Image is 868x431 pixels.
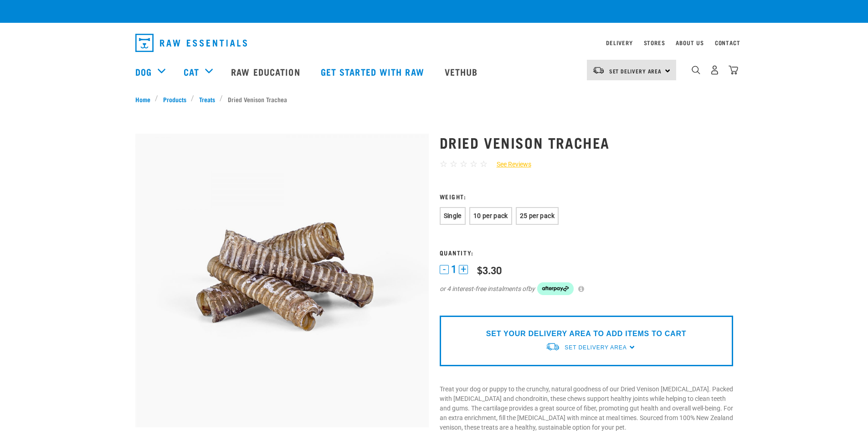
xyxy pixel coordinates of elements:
a: Contact [715,41,740,44]
a: Raw Education [222,53,311,90]
span: ☆ [470,159,478,169]
a: Vethub [436,53,489,90]
img: Raw Essentials Logo [135,34,247,52]
p: SET YOUR DELIVERY AREA TO ADD ITEMS TO CART [486,328,686,339]
nav: breadcrumbs [135,94,733,104]
a: Cat [184,65,199,78]
a: Home [135,94,155,104]
button: - [440,265,449,274]
a: See Reviews [488,160,531,169]
span: Set Delivery Area [565,344,627,351]
a: Stores [644,41,665,44]
img: user.png [710,65,719,75]
span: 10 per pack [473,212,508,219]
span: Set Delivery Area [609,69,662,73]
h3: Weight: [440,193,733,200]
button: + [459,265,468,274]
button: 25 per pack [516,207,559,225]
span: 1 [451,265,457,274]
div: $3.30 [477,264,502,275]
img: home-icon-1@2x.png [692,66,700,74]
span: Single [444,212,462,219]
a: Products [158,94,191,104]
span: ☆ [480,159,488,169]
button: 10 per pack [469,207,512,225]
img: Stack of treats for pets including venison trachea [135,134,429,427]
span: ☆ [450,159,457,169]
a: Treats [194,94,220,104]
img: van-moving.png [545,342,560,352]
span: 25 per pack [520,212,555,219]
nav: dropdown navigation [128,30,740,56]
span: ☆ [440,159,447,169]
a: Delivery [606,41,632,44]
a: About Us [676,41,704,44]
img: van-moving.png [592,66,605,74]
img: Afterpay [537,282,574,295]
div: or 4 interest-free instalments of by [440,282,733,295]
h1: Dried Venison Trachea [440,134,733,151]
h3: Quantity: [440,249,733,256]
a: Get started with Raw [312,53,436,90]
button: Single [440,207,466,225]
img: home-icon@2x.png [729,65,738,75]
span: ☆ [460,159,467,169]
a: Dog [135,65,152,78]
